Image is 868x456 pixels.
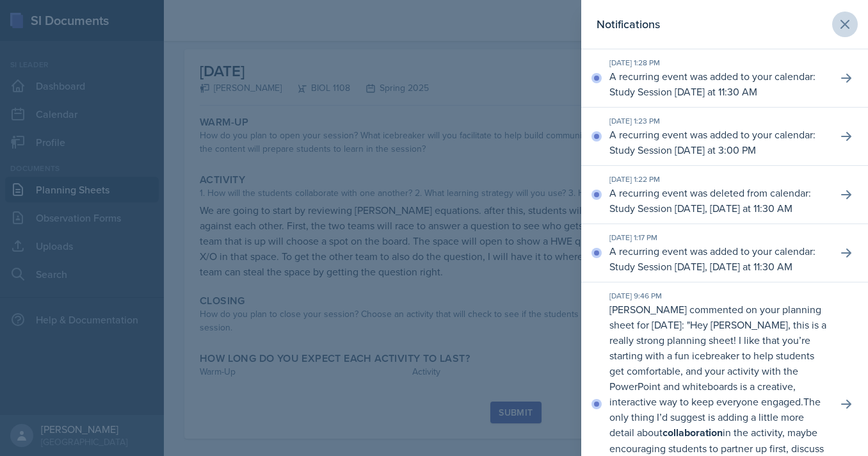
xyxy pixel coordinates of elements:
[609,127,827,158] p: A recurring event was added to your calendar: Study Session [DATE] at 3:00 PM
[609,174,827,185] div: [DATE] 1:22 PM
[597,15,660,33] h2: Notifications
[609,243,827,274] p: A recurring event was added to your calendar: Study Session [DATE], [DATE] at 11:30 AM
[609,115,827,127] div: [DATE] 1:23 PM
[609,318,826,409] p: Hey [PERSON_NAME], this is a really strong planning sheet! I like that you’re starting with a fun...
[609,69,827,99] p: A recurring event was added to your calendar: Study Session [DATE] at 11:30 AM
[609,57,827,69] div: [DATE] 1:28 PM
[609,185,827,216] p: A recurring event was deleted from calendar: Study Session [DATE], [DATE] at 11:30 AM
[663,425,723,440] strong: collaboration
[609,232,827,243] div: [DATE] 1:17 PM
[609,290,827,302] div: [DATE] 9:46 PM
